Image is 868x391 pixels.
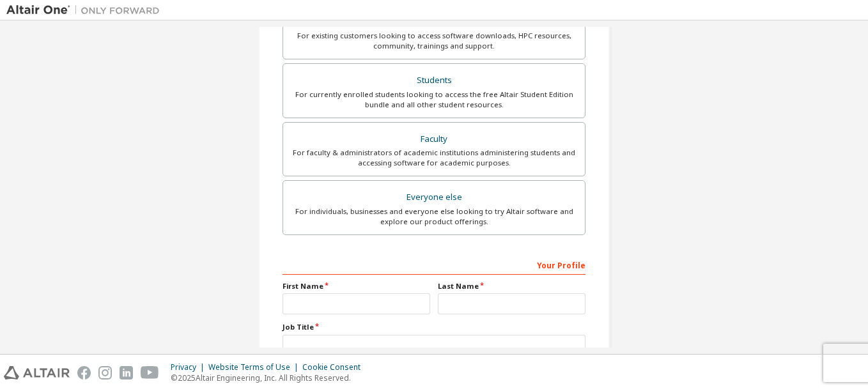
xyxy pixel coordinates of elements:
[291,130,577,148] div: Faculty
[291,31,577,51] div: For existing customers looking to access software downloads, HPC resources, community, trainings ...
[98,366,112,379] img: instagram.svg
[208,362,302,372] div: Website Terms of Use
[283,281,430,291] label: First Name
[6,4,166,17] img: Altair One
[141,366,159,379] img: youtube.svg
[171,372,368,383] p: © 2025 Altair Engineering, Inc. All Rights Reserved.
[291,72,577,89] div: Students
[4,366,70,379] img: altair_logo.svg
[77,366,91,379] img: facebook.svg
[120,366,133,379] img: linkedin.svg
[291,188,577,206] div: Everyone else
[291,89,577,110] div: For currently enrolled students looking to access the free Altair Student Edition bundle and all ...
[291,148,577,168] div: For faculty & administrators of academic institutions administering students and accessing softwa...
[302,362,368,372] div: Cookie Consent
[171,362,208,372] div: Privacy
[283,322,585,332] label: Job Title
[438,281,585,291] label: Last Name
[291,206,577,227] div: For individuals, businesses and everyone else looking to try Altair software and explore our prod...
[283,254,585,275] div: Your Profile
